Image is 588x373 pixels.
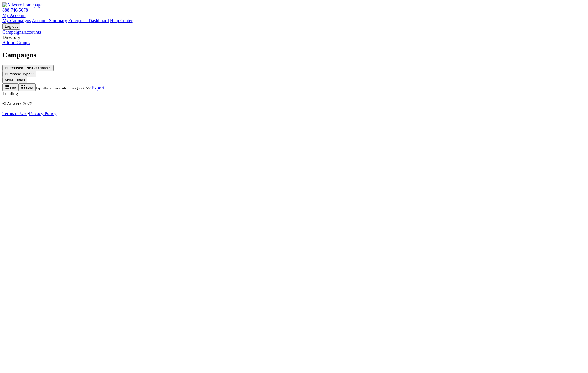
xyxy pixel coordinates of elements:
[26,86,33,90] span: Grid
[36,86,43,90] b: Tip:
[36,86,91,90] small: Share these ads through a CSV.
[2,13,26,18] a: My Account
[2,51,36,59] span: Campaigns
[32,18,67,23] a: Account Summary
[2,83,18,91] button: List
[2,77,27,83] button: More Filters
[2,111,27,116] a: Terms of Use
[2,71,36,77] button: Purchase Type
[2,35,586,40] div: Directory
[18,83,36,91] button: Grid
[2,30,23,34] a: Campaigns
[23,30,41,34] a: Accounts
[68,18,109,23] a: Enterprise Dashboard
[110,18,133,23] a: Help Center
[2,111,586,116] div: •
[2,23,20,30] input: Log out
[2,2,42,8] img: Adwerx
[2,40,30,45] a: Admin Groups
[5,66,48,70] span: Purchased: Past 30 days
[2,18,31,23] a: My Campaigns
[2,101,586,106] p: © Adwerx 2025
[2,8,28,13] a: 888.746.5678
[29,111,57,116] a: Privacy Policy
[2,65,54,71] button: Purchased: Past 30 days
[91,85,104,90] a: Export
[10,86,16,90] span: List
[5,72,31,76] span: Purchase Type
[2,91,21,96] span: Loading...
